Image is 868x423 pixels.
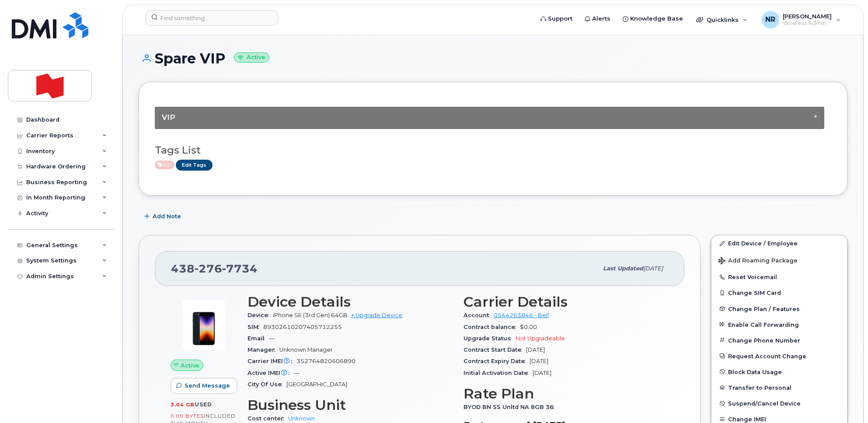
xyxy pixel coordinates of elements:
h3: Tags List [155,145,831,156]
button: Send Message [171,378,237,394]
span: Initial Activation Date [464,370,533,376]
span: Manager [248,346,279,353]
span: iPhone SE (3rd Gen) 64GB [273,312,348,318]
span: [DATE] [533,370,551,376]
a: Edit Tags [176,160,213,171]
span: Carrier IMEI [248,358,296,364]
span: Account [464,312,494,318]
h3: Business Unit [248,397,453,413]
span: City Of Use [248,381,286,388]
span: [DATE] [643,265,663,272]
span: Change Plan / Features [728,305,800,312]
span: Add Roaming Package [718,257,798,266]
img: image20231002-3703462-1angbar.jpeg [178,298,230,351]
a: Edit Device / Employee [711,235,847,251]
span: 0.00 Bytes [171,413,204,419]
span: Active IMEI [248,370,294,376]
span: used [195,401,212,408]
span: Send Message [185,381,230,390]
span: Device [248,312,273,318]
button: Change SIM Card [711,285,847,301]
span: VIP [162,113,175,122]
span: Contract Start Date [464,346,526,353]
h1: Spare VIP [139,51,847,66]
span: Last updated [603,265,643,272]
button: Transfer to Personal [711,380,847,395]
button: Suspend/Cancel Device [711,395,847,411]
button: Enable Call Forwarding [711,317,847,332]
span: 3.04 GB [171,402,195,408]
span: 7734 [222,262,258,275]
span: Contract Expiry Date [464,358,530,364]
a: 0544263846 - Bell [494,312,549,318]
span: 352764820606890 [296,358,356,364]
button: Add Roaming Package [711,251,847,269]
h3: Carrier Details [464,294,669,310]
span: $0.00 [520,324,537,330]
span: Cost center [248,415,288,422]
span: Suspend/Cancel Device [728,400,801,407]
button: Close [814,114,817,119]
button: Change Plan / Features [711,301,847,317]
button: Request Account Change [711,348,847,364]
h3: Device Details [248,294,453,310]
span: Not Upgradeable [516,335,565,342]
span: [DATE] [530,358,548,364]
span: — [269,335,275,342]
span: 438 [171,262,258,275]
button: Add Note [139,209,188,224]
span: [GEOGRAPHIC_DATA] [286,381,347,388]
span: [DATE] [526,346,545,353]
span: Active [181,361,199,370]
span: Unknown Manager [279,346,333,353]
small: Active [234,52,269,63]
span: Email [248,335,269,342]
span: Active [155,161,174,169]
span: Add Note [153,212,181,220]
span: Upgrade Status [464,335,516,342]
a: + Upgrade Device [351,312,402,318]
span: Enable Call Forwarding [728,321,799,328]
button: Change Phone Number [711,332,847,348]
span: Contract balance [464,324,520,330]
a: Unknown [288,415,315,422]
button: Reset Voicemail [711,269,847,285]
span: — [294,370,300,376]
span: × [814,113,817,119]
span: 89302610207405712255 [263,324,342,330]
span: BYOD BN SS Unltd NA 8GB 36 [464,404,558,410]
button: Block Data Usage [711,364,847,380]
span: SIM [248,324,263,330]
span: 276 [195,262,222,275]
h3: Rate Plan [464,386,669,402]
